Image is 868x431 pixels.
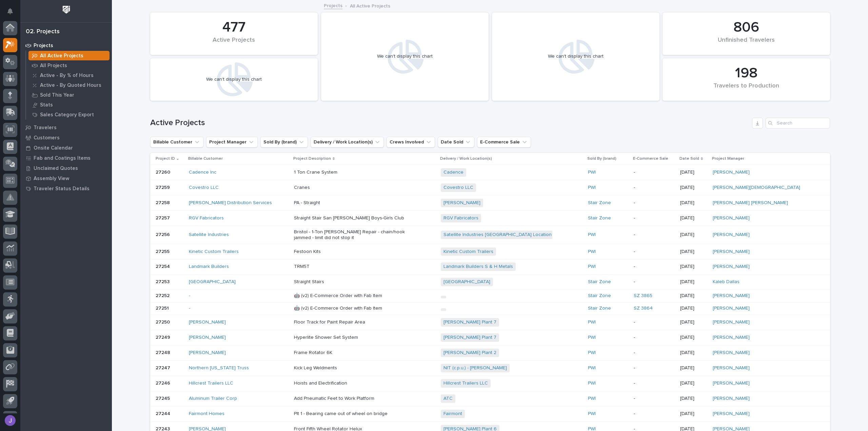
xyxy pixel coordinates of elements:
[206,77,262,82] div: We can't display this chart
[162,37,306,51] div: Active Projects
[150,165,830,180] tr: 2726027260 Cadence Inc 1 Ton Crane SystemCadence PWI -[DATE][PERSON_NAME]
[680,396,707,401] p: [DATE]
[588,215,611,221] a: Stair Zone
[443,249,493,255] a: Kinetic Custom Trailers
[634,264,675,270] p: -
[26,110,112,119] a: Sales Category Export
[34,176,69,182] p: Assembly View
[634,335,675,340] p: -
[188,155,223,162] p: Billable Customer
[294,215,413,221] p: Straight Stair San [PERSON_NAME] Boys-Girls Club
[60,3,73,16] img: Workspace Logo
[294,293,413,299] p: 🤖 (v2) E-Commerce Order with Fab Item
[588,279,611,285] a: Stair Zone
[150,180,830,195] tr: 2725927259 Covestro LLC CranesCovestro LLC PWI -[DATE][PERSON_NAME][DEMOGRAPHIC_DATA]
[680,215,707,221] p: [DATE]
[588,335,596,340] a: PWI
[680,293,707,299] p: [DATE]
[150,330,830,345] tr: 2724927249 [PERSON_NAME] Hyperlite Shower Set System[PERSON_NAME] Plant 7 PWI -[DATE][PERSON_NAME]
[588,200,611,206] a: Stair Zone
[294,380,413,386] p: Hoists and Electrification
[634,411,675,417] p: -
[713,350,750,356] a: [PERSON_NAME]
[293,155,331,162] p: Project Description
[634,350,675,356] p: -
[443,200,480,206] a: [PERSON_NAME]
[311,137,384,148] button: Delivery / Work Location(s)
[713,365,750,371] a: [PERSON_NAME]
[443,319,496,325] a: [PERSON_NAME] Plant 7
[156,214,171,221] p: 27257
[634,279,675,285] p: -
[156,318,171,325] p: 27250
[680,264,707,270] p: [DATE]
[150,302,830,315] tr: 2725127251 - 🤖 (v2) E-Commerce Order with Fab ItemStair Zone SZ 3864 [DATE][PERSON_NAME]
[156,199,171,206] p: 27258
[713,306,750,311] a: [PERSON_NAME]
[156,248,171,255] p: 27255
[34,135,60,141] p: Customers
[260,137,308,148] button: Sold By (brand)
[20,173,112,183] a: Assembly View
[26,28,60,36] div: 02. Projects
[156,333,172,340] p: 27249
[713,319,750,325] a: [PERSON_NAME]
[150,290,830,302] tr: 2725227252 - 🤖 (v2) E-Commerce Order with Fab ItemStair Zone SZ 3865 [DATE][PERSON_NAME]
[712,155,744,162] p: Project Manager
[189,185,219,191] a: Covestro LLC
[189,264,229,270] a: Landmark Builders
[26,80,112,90] a: Active - By Quoted Hours
[189,279,236,285] a: [GEOGRAPHIC_DATA]
[294,200,413,206] p: PA - Straight
[674,65,818,82] div: 198
[156,364,172,371] p: 27247
[443,170,463,175] a: Cadence
[588,365,596,371] a: PWI
[443,396,453,401] a: ATC
[588,293,611,299] a: Stair Zone
[156,183,171,191] p: 27259
[189,215,224,221] a: RGV Fabricators
[156,231,171,238] p: 27256
[189,411,224,417] a: Fairmont Homes
[713,380,750,386] a: [PERSON_NAME]
[477,137,531,148] button: E-Commerce Sale
[588,264,596,270] a: PWI
[713,200,788,206] a: [PERSON_NAME] [PERSON_NAME]
[294,365,413,371] p: Kick Leg Weldments
[156,155,175,162] p: Project ID
[150,211,830,226] tr: 2725727257 RGV Fabricators Straight Stair San [PERSON_NAME] Boys-Girls ClubRGV Fabricators Stair ...
[680,335,707,340] p: [DATE]
[680,306,707,311] p: [DATE]
[588,396,596,401] a: PWI
[189,335,226,340] a: [PERSON_NAME]
[294,411,413,417] p: Plt 1 - Bearing came out of wheel on bridge
[634,170,675,175] p: -
[443,264,513,270] a: Landmark Builders S & H Metals
[150,406,830,422] tr: 2724427244 Fairmont Homes Plt 1 - Bearing came out of wheel on bridgeFairmont PWI -[DATE][PERSON_...
[713,293,750,299] a: [PERSON_NAME]
[680,249,707,255] p: [DATE]
[634,293,652,299] a: SZ 3865
[3,413,17,428] button: users-avatar
[26,61,112,70] a: All Projects
[150,226,830,244] tr: 2725627256 Satellite Industries Bristol - 1-Ton [PERSON_NAME] Repair - chain/hook jammed - limit ...
[679,155,699,162] p: Date Sold
[34,125,57,131] p: Travelers
[634,380,675,386] p: -
[443,380,488,386] a: Hillcrest Trailers LLC
[350,2,390,9] p: All Active Projects
[438,137,474,148] button: Date Sold
[156,349,172,356] p: 27248
[634,306,653,311] a: SZ 3864
[40,92,74,98] p: Sold This Year
[713,185,800,191] a: [PERSON_NAME][DEMOGRAPHIC_DATA]
[150,274,830,290] tr: 2725327253 [GEOGRAPHIC_DATA] Straight Stairs[GEOGRAPHIC_DATA] Stair Zone -[DATE]Kaleb Dallas
[674,37,818,51] div: Unfinished Travelers
[20,133,112,143] a: Customers
[587,155,616,162] p: Sold By (brand)
[680,380,707,386] p: [DATE]
[680,170,707,175] p: [DATE]
[588,185,596,191] a: PWI
[548,54,604,59] div: We can't display this chart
